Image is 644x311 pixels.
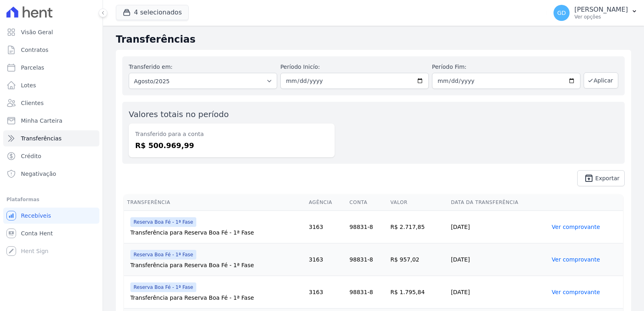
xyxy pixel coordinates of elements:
[3,148,99,164] a: Crédito
[280,63,429,71] label: Período Inicío:
[135,140,328,151] dd: R$ 500.969,99
[130,250,196,260] span: Reserva Boa Fé - 1ª Fase
[130,282,196,292] span: Reserva Boa Fé - 1ª Fase
[574,14,628,20] p: Ver opções
[129,109,229,119] label: Valores totais no período
[3,166,99,182] a: Negativação
[448,243,549,276] td: [DATE]
[574,6,628,14] p: [PERSON_NAME]
[21,134,62,142] span: Transferências
[387,243,447,276] td: R$ 957,02
[432,63,580,71] label: Período Fim:
[3,225,99,241] a: Conta Hent
[306,211,346,243] td: 3163
[448,276,549,309] td: [DATE]
[21,170,56,178] span: Negativação
[6,195,96,204] div: Plataformas
[3,130,99,146] a: Transferências
[124,194,306,211] th: Transferência
[3,77,99,93] a: Lotes
[3,24,99,40] a: Visão Geral
[116,32,631,47] h2: Transferências
[595,176,619,181] span: Exportar
[21,152,41,160] span: Crédito
[135,130,328,138] dt: Transferido para a conta
[387,194,447,211] th: Valor
[584,72,618,89] button: Aplicar
[3,208,99,224] a: Recebíveis
[130,217,196,227] span: Reserva Boa Fé - 1ª Fase
[306,243,346,276] td: 3163
[129,64,173,70] label: Transferido em:
[3,42,99,58] a: Contratos
[130,294,302,302] div: Transferência para Reserva Boa Fé - 1ª Fase
[547,2,644,24] button: GD [PERSON_NAME] Ver opções
[116,5,189,20] button: 4 selecionados
[130,229,302,237] div: Transferência para Reserva Boa Fé - 1ª Fase
[21,229,53,237] span: Conta Hent
[346,194,387,211] th: Conta
[552,224,600,230] a: Ver comprovante
[448,194,549,211] th: Data da Transferência
[584,173,594,183] i: unarchive
[3,113,99,129] a: Minha Carteira
[387,276,447,309] td: R$ 1.795,84
[21,64,44,72] span: Parcelas
[448,211,549,243] td: [DATE]
[21,212,51,220] span: Recebíveis
[21,46,48,54] span: Contratos
[346,276,387,309] td: 98831-8
[3,95,99,111] a: Clientes
[552,289,600,295] a: Ver comprovante
[21,81,36,89] span: Lotes
[387,211,447,243] td: R$ 2.717,85
[557,10,566,16] span: GD
[306,194,346,211] th: Agência
[21,99,43,107] span: Clientes
[3,60,99,76] a: Parcelas
[306,276,346,309] td: 3163
[577,170,625,186] a: unarchive Exportar
[130,261,302,269] div: Transferência para Reserva Boa Fé - 1ª Fase
[346,211,387,243] td: 98831-8
[552,256,600,263] a: Ver comprovante
[346,243,387,276] td: 98831-8
[21,117,62,125] span: Minha Carteira
[21,28,53,36] span: Visão Geral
